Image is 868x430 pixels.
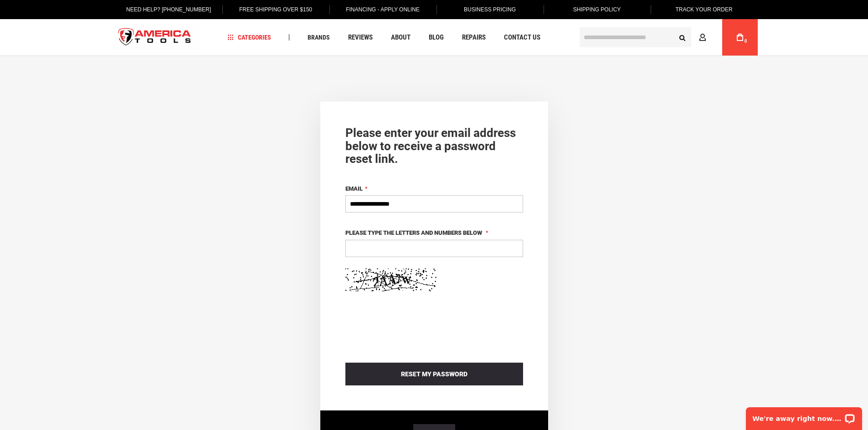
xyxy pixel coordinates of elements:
[504,34,540,41] span: Contact Us
[425,31,448,44] a: Blog
[345,126,523,166] div: Please enter your email address below to receive a password reset link.
[573,6,621,13] span: Shipping Policy
[500,31,544,44] a: Contact Us
[447,272,503,279] span: Reload captcha
[227,34,271,40] span: Categories
[674,29,691,46] button: Search
[308,34,330,40] span: Brands
[731,19,749,56] a: 0
[442,268,508,282] button: Reload captcha
[345,268,437,291] img: Please type the letters and numbers below
[303,31,334,44] a: Brands
[345,229,482,236] span: Please type the letters and numbers below
[345,185,363,192] span: Email
[345,309,484,344] iframe: reCAPTCHA
[111,20,199,55] img: America Tools
[462,34,486,41] span: Repairs
[740,401,868,430] iframe: LiveChat chat widget
[111,20,199,55] a: store logo
[401,370,467,378] span: Reset My Password
[458,31,490,44] a: Repairs
[223,31,275,44] a: Categories
[429,34,444,41] span: Blog
[745,39,747,44] span: 0
[344,31,377,44] a: Reviews
[387,31,415,44] a: About
[348,34,373,41] span: Reviews
[345,363,523,385] button: Reset My Password
[391,34,411,41] span: About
